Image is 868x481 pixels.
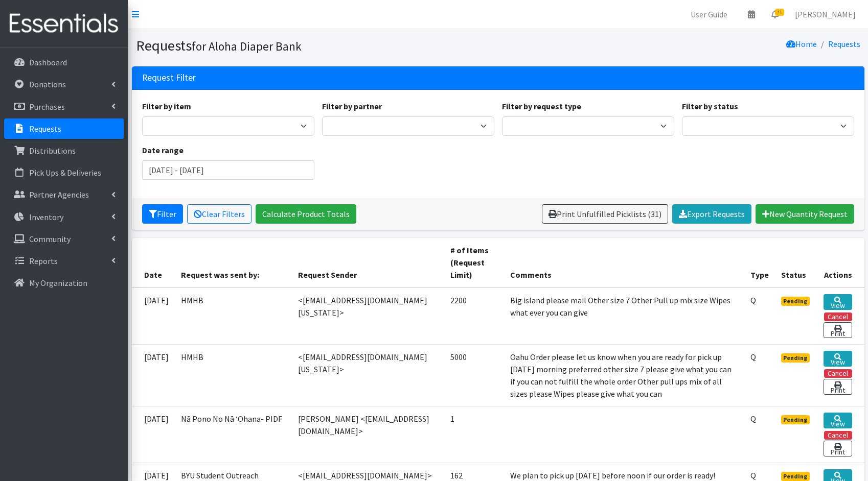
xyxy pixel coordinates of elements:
td: [PERSON_NAME] <[EMAIL_ADDRESS][DOMAIN_NAME]> [292,406,445,463]
input: January 1, 2011 - December 31, 2011 [142,160,314,180]
a: [PERSON_NAME] [787,4,864,25]
td: HMHB [175,344,292,406]
abbr: Quantity [750,352,756,362]
th: Status [775,238,818,287]
a: Print [824,379,852,395]
a: Pick Ups & Deliveries [4,162,124,183]
a: Calculate Product Totals [256,204,356,224]
label: Filter by status [682,100,738,112]
a: Reports [4,251,124,271]
a: View [824,351,852,367]
a: Distributions [4,140,124,161]
a: User Guide [682,4,736,25]
td: 5000 [444,344,504,406]
a: Print [824,322,852,338]
a: Print Unfulfilled Picklists (31) [542,204,668,224]
a: Export Requests [672,204,751,224]
span: Pending [781,297,810,306]
label: Filter by request type [502,100,581,112]
p: Requests [29,124,61,134]
a: 31 [763,4,787,25]
label: Filter by partner [322,100,382,112]
abbr: Quantity [750,414,756,424]
span: 31 [775,9,784,16]
a: Inventory [4,207,124,227]
button: Filter [142,204,183,224]
a: Print [824,441,852,456]
p: Distributions [29,146,76,156]
td: <[EMAIL_ADDRESS][DOMAIN_NAME][US_STATE]> [292,344,445,406]
a: Requests [4,118,124,139]
td: [DATE] [132,287,175,345]
td: 1 [444,406,504,463]
p: Community [29,234,71,244]
label: Date range [142,144,184,156]
td: Nā Pono No Nā ʻOhana- PIDF [175,406,292,463]
h3: Request Filter [142,73,196,83]
th: Actions [817,238,864,287]
th: Request was sent by: [175,238,292,287]
p: Pick Ups & Deliveries [29,167,101,178]
a: Donations [4,74,124,94]
a: Dashboard [4,52,124,73]
th: Type [744,238,775,287]
th: Date [132,238,175,287]
a: Community [4,229,124,249]
p: Inventory [29,212,63,222]
td: Oahu Order please let us know when you are ready for pick up [DATE] morning preferred other size ... [504,344,744,406]
img: HumanEssentials [4,7,124,41]
p: Purchases [29,102,65,112]
a: New Quantity Request [756,204,854,224]
span: Pending [781,472,810,481]
p: Reports [29,256,58,266]
span: Pending [781,415,810,424]
abbr: Quantity [750,295,756,305]
a: Requests [828,39,860,49]
a: View [824,413,852,428]
th: # of Items (Request Limit) [444,238,504,287]
span: Pending [781,353,810,363]
a: View [824,294,852,310]
button: Cancel [824,369,852,378]
th: Request Sender [292,238,445,287]
abbr: Quantity [750,470,756,480]
button: Cancel [824,431,852,440]
td: Big island please mail Other size 7 Other Pull up mix size Wipes what ever you can give [504,287,744,345]
a: Partner Agencies [4,184,124,205]
small: for Aloha Diaper Bank [192,39,302,54]
th: Comments [504,238,744,287]
td: HMHB [175,287,292,345]
a: Purchases [4,97,124,117]
p: Partner Agencies [29,189,89,200]
p: Dashboard [29,57,67,67]
td: <[EMAIL_ADDRESS][DOMAIN_NAME][US_STATE]> [292,287,445,345]
td: [DATE] [132,344,175,406]
a: My Organization [4,273,124,293]
p: Donations [29,79,66,89]
p: My Organization [29,278,87,288]
a: Clear Filters [187,204,252,224]
a: Home [786,39,817,49]
td: 2200 [444,287,504,345]
label: Filter by item [142,100,191,112]
td: [DATE] [132,406,175,463]
button: Cancel [824,312,852,321]
h1: Requests [136,37,494,55]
